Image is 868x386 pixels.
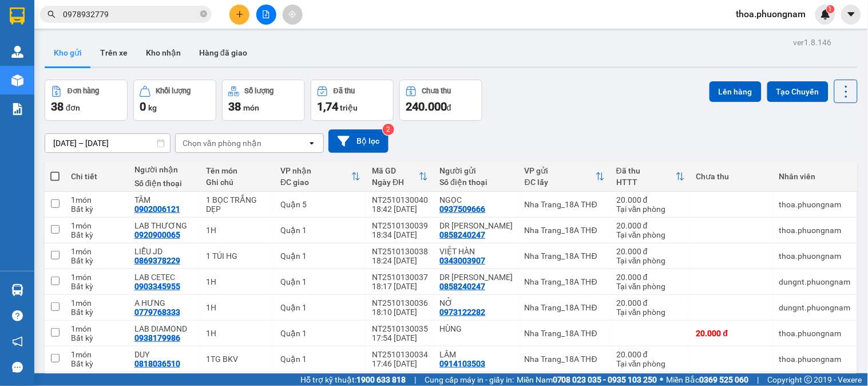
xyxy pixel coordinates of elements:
[134,230,180,239] div: 0920900065
[11,74,23,86] img: warehouse-icon
[63,8,198,21] input: Tìm tên, số ĐT hoặc mã đơn
[439,178,513,187] div: Số điện thoại
[616,298,685,308] div: 20.000 đ
[439,308,485,317] div: 0973122282
[525,355,605,364] div: Nha Trang_18A THĐ
[758,373,759,386] span: |
[616,221,685,230] div: 20.000 đ
[148,103,157,112] span: kg
[447,103,451,112] span: đ
[207,226,269,235] div: 1H
[616,273,685,282] div: 20.000 đ
[372,273,428,282] div: NT2510130037
[245,87,274,95] div: Số lượng
[616,359,685,368] div: Tại văn phòng
[66,103,80,112] span: đơn
[439,195,513,204] div: NGỌC
[611,162,691,192] th: Toggle SortBy
[71,350,123,359] div: 1 món
[300,373,406,386] span: Hỗ trợ kỹ thuật:
[406,100,447,113] span: 240.000
[11,103,23,115] img: solution-icon
[71,359,123,368] div: Bất kỳ
[14,74,63,148] b: Phương Nam Express
[794,36,832,49] div: ver 1.8.146
[134,179,195,188] div: Số điện thoại
[156,87,191,95] div: Khối lượng
[779,329,851,338] div: thoa.phuongnam
[829,5,833,13] span: 1
[372,324,428,333] div: NT2510130035
[334,87,355,95] div: Đã thu
[779,200,851,209] div: thoa.phuongnam
[525,277,605,286] div: Nha Trang_18A THĐ
[45,134,170,152] input: Select a date range.
[200,9,207,20] span: close-circle
[71,324,123,333] div: 1 món
[372,195,428,204] div: NT2510130040
[71,195,123,204] div: 1 món
[660,377,664,382] span: ⚪️
[525,166,596,175] div: VP gửi
[700,375,749,384] strong: 0369 525 060
[779,277,851,286] div: dungnt.phuongnam
[262,10,270,18] span: file-add
[616,178,676,187] div: HTTT
[280,303,360,312] div: Quận 1
[207,166,269,175] div: Tên món
[439,273,513,282] div: DR NGUYỄN
[45,39,91,66] button: Kho gửi
[229,5,249,25] button: plus
[525,251,605,261] div: Nha Trang_18A THĐ
[372,359,428,368] div: 17:46 [DATE]
[696,329,768,338] div: 20.000 đ
[207,355,269,364] div: 1TG BKV
[134,165,195,174] div: Người nhận
[124,14,152,42] img: logo.jpg
[439,298,513,308] div: NỞ
[96,54,157,69] li: (c) 2017
[372,230,428,239] div: 18:34 [DATE]
[134,221,195,230] div: LAB THƯƠNG
[207,303,269,312] div: 1H
[779,355,851,364] div: thoa.phuongnam
[280,251,360,261] div: Quận 1
[439,256,485,265] div: 0343003907
[12,310,23,321] span: question-circle
[841,5,861,25] button: caret-down
[372,204,428,214] div: 18:42 [DATE]
[779,251,851,261] div: thoa.phuongnam
[616,282,685,291] div: Tại văn phòng
[616,350,685,359] div: 20.000 đ
[525,329,605,338] div: Nha Trang_18A THĐ
[134,324,195,333] div: LAB DIAMOND
[228,100,241,113] span: 38
[134,204,180,214] div: 0902006121
[525,303,605,312] div: Nha Trang_18A THĐ
[275,162,366,192] th: Toggle SortBy
[439,282,485,291] div: 0858240247
[425,373,514,386] span: Cung cấp máy in - giấy in:
[616,256,685,265] div: Tại văn phòng
[183,137,261,149] div: Chọn văn phòng nhận
[280,178,351,187] div: ĐC giao
[372,298,428,308] div: NT2510130036
[372,308,428,317] div: 18:10 [DATE]
[134,298,195,308] div: A HƯNG
[71,273,123,282] div: 1 món
[422,87,451,95] div: Chưa thu
[525,200,605,209] div: Nha Trang_18A THĐ
[667,373,749,386] span: Miền Bắc
[71,333,123,342] div: Bất kỳ
[372,350,428,359] div: NT2510130034
[328,129,389,153] button: Bộ lọc
[804,376,812,384] span: copyright
[366,162,434,192] th: Toggle SortBy
[372,282,428,291] div: 18:17 [DATE]
[307,139,316,148] svg: open
[51,100,64,113] span: 38
[340,103,358,112] span: triệu
[616,166,676,175] div: Đã thu
[439,230,485,239] div: 0858240247
[11,46,23,58] img: warehouse-icon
